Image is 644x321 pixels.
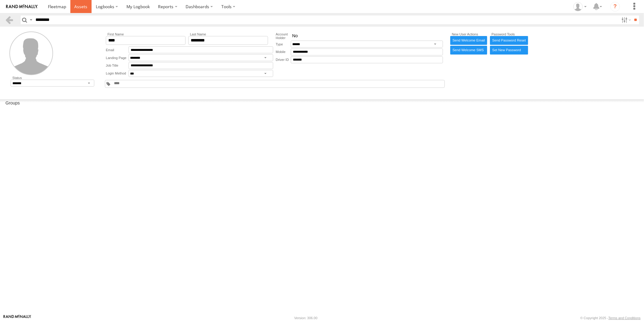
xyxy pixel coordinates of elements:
div: Zarni Lwin [571,2,589,11]
label: Mobile [276,48,291,55]
label: New User Actions [450,32,488,36]
a: Send Welcome SMS [450,46,488,55]
label: Type [276,41,291,48]
label: Login Method [106,70,129,77]
label: First Name [106,32,186,36]
div: © Copyright 2025 - [580,316,641,320]
label: Last Name [188,32,268,36]
label: Search Query [29,15,33,24]
a: Back to previous Page [5,15,14,24]
span: No [292,33,298,39]
i: ? [610,2,620,12]
label: Job Title [106,62,129,69]
label: Groups [2,99,23,108]
label: Manually enter new password [490,46,528,55]
label: Password Tools [490,32,528,36]
label: Search Filter Options [619,15,632,24]
label: Email [106,46,129,53]
div: Version: 306.00 [294,316,317,320]
a: Send Welcome Email [450,36,488,45]
label: Driver ID [276,56,291,63]
a: Terms and Conditions [609,316,641,320]
label: Account Holder [276,32,291,40]
a: Send Password Reset [490,36,528,45]
a: Visit our Website [3,315,31,321]
label: Landing Page [106,54,129,61]
img: rand-logo.svg [6,5,38,9]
